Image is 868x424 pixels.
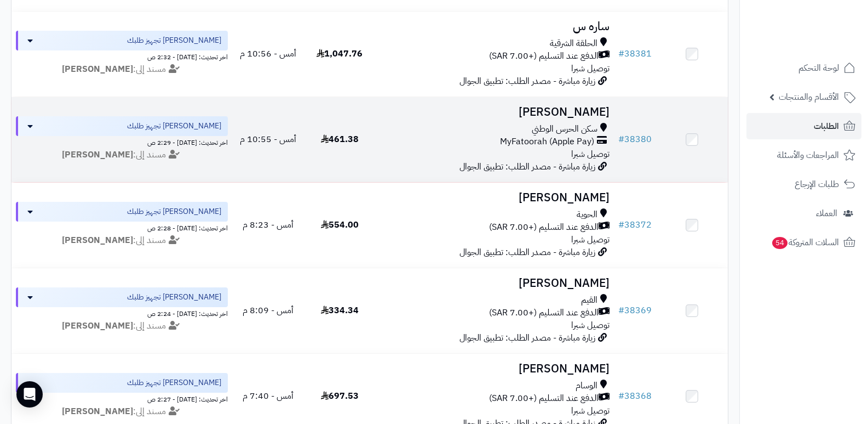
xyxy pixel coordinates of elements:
div: مسند إلى: [8,320,236,332]
span: زيارة مباشرة - مصدر الطلب: تطبيق الجوال [459,246,595,259]
span: الدفع عند التسليم (+7.00 SAR) [489,392,599,405]
div: Open Intercom Messenger [16,381,43,408]
div: اخر تحديث: [DATE] - 2:24 ص [16,307,228,319]
a: #38369 [618,304,652,317]
a: #38368 [618,389,652,403]
a: #38380 [618,133,652,146]
span: أمس - 8:09 م [243,304,294,317]
a: العملاء [746,200,861,227]
strong: [PERSON_NAME] [62,405,133,418]
span: # [618,389,624,403]
h3: [PERSON_NAME] [380,363,610,375]
span: [PERSON_NAME] تجهيز طلبك [127,377,221,388]
span: أمس - 8:23 م [243,218,294,231]
strong: [PERSON_NAME] [62,234,133,247]
span: # [618,218,624,231]
div: مسند إلى: [8,405,236,418]
span: توصيل شبرا [571,319,610,332]
div: اخر تحديث: [DATE] - 2:28 ص [16,222,228,233]
span: 1,047.76 [317,47,363,60]
span: # [618,47,624,60]
h3: [PERSON_NAME] [380,106,610,118]
a: المراجعات والأسئلة [746,142,861,168]
span: [PERSON_NAME] تجهيز طلبك [127,206,221,217]
span: MyFatoorah (Apple Pay) [500,135,594,148]
span: السلات المتروكة [771,235,839,250]
span: توصيل شبرا [571,233,610,246]
strong: [PERSON_NAME] [62,148,133,161]
span: [PERSON_NAME] تجهيز طلبك [127,35,221,46]
span: الأقسام والمنتجات [779,89,839,105]
strong: [PERSON_NAME] [62,63,133,76]
strong: [PERSON_NAME] [62,319,133,332]
span: أمس - 10:56 م [240,47,296,60]
a: طلبات الإرجاع [746,171,861,197]
span: الحوية [577,208,597,221]
span: [PERSON_NAME] تجهيز طلبك [127,121,221,132]
span: توصيل شبرا [571,62,610,75]
span: لوحة التحكم [798,60,839,76]
a: السلات المتروكة54 [746,229,861,256]
span: المراجعات والأسئلة [777,148,839,163]
h3: ساره س [380,20,610,33]
span: الطلبات [814,118,839,134]
span: أمس - 7:40 م [243,389,294,403]
span: القيم [581,294,597,307]
span: توصيل شبرا [571,148,610,161]
span: 554.00 [321,218,359,231]
span: توصيل شبرا [571,404,610,417]
span: سكن الحرس الوطني [532,123,597,135]
span: العملاء [816,206,837,221]
span: الدفع عند التسليم (+7.00 SAR) [489,221,599,234]
span: الدفع عند التسليم (+7.00 SAR) [489,307,599,319]
span: الحلقة الشرقية [550,37,597,50]
span: # [618,133,624,146]
div: مسند إلى: [8,234,236,247]
span: # [618,304,624,317]
h3: [PERSON_NAME] [380,191,610,204]
div: اخر تحديث: [DATE] - 2:27 ص [16,393,228,404]
span: 461.38 [321,133,359,146]
span: 54 [772,237,787,249]
a: #38381 [618,47,652,60]
span: زيارة مباشرة - مصدر الطلب: تطبيق الجوال [459,160,595,173]
span: [PERSON_NAME] تجهيز طلبك [127,292,221,303]
span: الوسام [576,380,597,392]
span: زيارة مباشرة - مصدر الطلب: تطبيق الجوال [459,331,595,344]
span: 334.34 [321,304,359,317]
span: أمس - 10:55 م [240,133,296,146]
span: زيارة مباشرة - مصدر الطلب: تطبيق الجوال [459,75,595,88]
div: مسند إلى: [8,149,236,161]
a: لوحة التحكم [746,55,861,81]
span: طلبات الإرجاع [795,177,839,192]
a: الطلبات [746,113,861,139]
div: اخر تحديث: [DATE] - 2:29 ص [16,136,228,148]
span: 697.53 [321,389,359,403]
div: مسند إلى: [8,63,236,76]
div: اخر تحديث: [DATE] - 2:32 ص [16,50,228,62]
h3: [PERSON_NAME] [380,277,610,290]
span: الدفع عند التسليم (+7.00 SAR) [489,50,599,63]
a: #38372 [618,218,652,231]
